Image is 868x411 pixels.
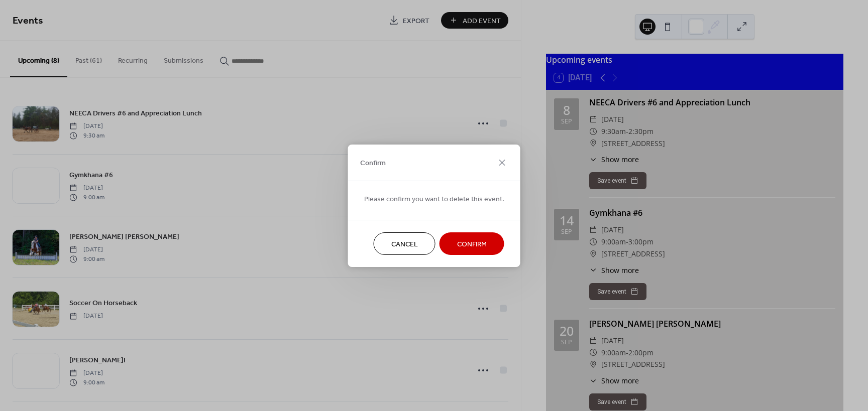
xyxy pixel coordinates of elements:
button: Confirm [440,232,504,255]
button: Cancel [374,232,436,255]
span: Confirm [360,158,386,169]
span: Please confirm you want to delete this event. [364,194,504,204]
span: Confirm [457,239,487,249]
span: Cancel [391,239,418,249]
